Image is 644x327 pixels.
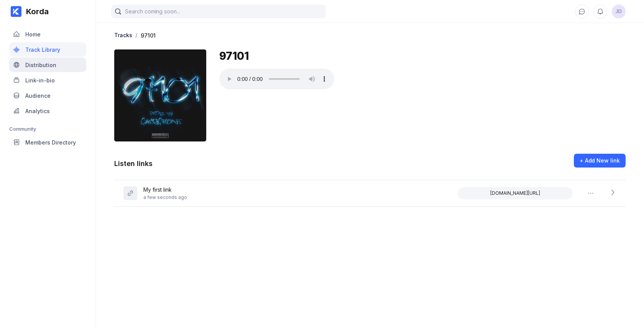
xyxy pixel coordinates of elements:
[135,31,138,39] div: /
[9,27,86,42] a: Home
[9,126,86,132] div: Community
[574,154,626,168] button: + Add New link
[9,88,86,104] a: Audience
[490,190,540,196] div: [DOMAIN_NAME][URL]
[141,32,156,39] div: 97101
[25,77,55,84] div: Link-in-bio
[612,5,626,18] div: Julius Danis
[25,46,60,53] div: Track Library
[580,157,620,164] div: + Add New link
[21,7,49,16] div: Korda
[143,186,187,194] div: My first link
[111,5,326,18] input: Search coming soon...
[25,92,51,99] div: Audience
[9,73,86,88] a: Link-in-bio
[25,139,76,146] div: Members Directory
[9,42,86,58] a: Track Library
[114,159,153,168] div: Listen links
[458,187,573,199] button: [DOMAIN_NAME][URL]
[114,32,132,38] div: Tracks
[25,31,41,38] div: Home
[114,31,132,38] a: Tracks
[9,135,86,150] a: Members Directory
[9,58,86,73] a: Distribution
[25,108,50,114] div: Analytics
[9,104,86,119] a: Analytics
[612,5,626,18] button: JD
[25,62,56,68] div: Distribution
[219,49,249,62] div: 97101
[143,194,187,200] div: a few seconds ago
